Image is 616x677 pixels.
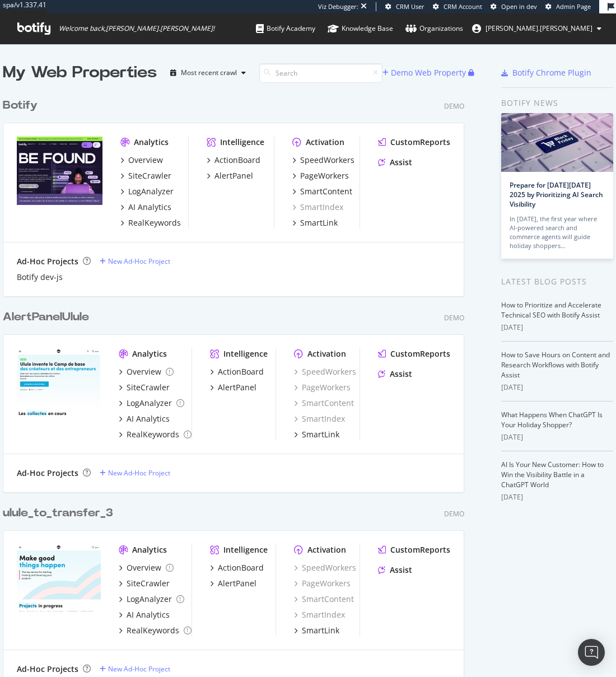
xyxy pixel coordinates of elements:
[378,544,450,555] a: CustomReports
[378,137,450,148] a: CustomReports
[294,398,354,409] a: SmartContent
[433,2,482,11] a: CRM Account
[328,23,393,34] div: Knowledge Base
[3,505,118,521] a: ulule_to_transfer_3
[214,170,253,181] div: AlertPanel
[294,594,354,605] div: SmartContent
[218,562,264,573] div: ActionBoard
[300,217,338,228] div: SmartLink
[127,562,161,573] div: Overview
[207,155,260,166] a: ActionBoard
[128,202,171,213] div: AI Analytics
[166,64,250,82] button: Most recent crawl
[294,382,351,393] div: PageWorkers
[256,13,315,44] a: Botify Academy
[556,2,591,11] span: Admin Page
[501,67,591,78] a: Botify Chrome Plugin
[128,155,163,166] div: Overview
[120,217,181,228] a: RealKeywords
[396,2,424,11] span: CRM User
[444,313,464,323] div: Demo
[134,137,169,148] div: Analytics
[220,137,264,148] div: Intelligence
[127,609,170,620] div: AI Analytics
[127,594,172,605] div: LogAnalyzer
[210,578,256,589] a: AlertPanel
[294,366,356,377] a: SpeedWorkers
[390,137,450,148] div: CustomReports
[218,382,256,393] div: AlertPanel
[119,382,170,393] a: SiteCrawler
[486,24,592,33] span: nicolas.verbeke
[307,348,346,359] div: Activation
[214,155,260,166] div: ActionBoard
[501,97,613,109] div: Botify news
[294,609,345,620] a: SmartIndex
[292,217,338,228] a: SmartLink
[390,564,412,576] div: Assist
[17,137,102,206] img: Botify
[207,170,253,181] a: AlertPanel
[223,348,268,359] div: Intelligence
[119,594,184,605] a: LogAnalyzer
[127,398,172,409] div: LogAnalyzer
[17,256,78,267] div: Ad-Hoc Projects
[382,64,468,82] button: Demo Web Property
[292,186,352,197] a: SmartContent
[127,578,170,589] div: SiteCrawler
[302,625,339,636] div: SmartLink
[545,2,591,11] a: Admin Page
[302,429,339,440] div: SmartLink
[100,256,170,266] a: New Ad-Hoc Project
[382,68,468,77] a: Demo Web Property
[390,348,450,359] div: CustomReports
[3,505,113,521] div: ulule_to_transfer_3
[510,180,603,209] a: Prepare for [DATE][DATE] 2025 by Prioritizing AI Search Visibility
[444,509,464,519] div: Demo
[294,625,339,636] a: SmartLink
[444,101,464,111] div: Demo
[119,366,174,377] a: Overview
[501,113,613,172] img: Prepare for Black Friday 2025 by Prioritizing AI Search Visibility
[120,202,171,213] a: AI Analytics
[292,202,343,213] a: SmartIndex
[501,350,610,380] a: How to Save Hours on Content and Research Workflows with Botify Assist
[119,413,170,424] a: AI Analytics
[501,382,613,393] div: [DATE]
[378,564,412,576] a: Assist
[210,562,264,573] a: ActionBoard
[17,272,63,283] a: Botify dev-js
[223,544,268,555] div: Intelligence
[127,625,179,636] div: RealKeywords
[17,468,78,479] div: Ad-Hoc Projects
[378,348,450,359] a: CustomReports
[294,562,356,573] a: SpeedWorkers
[100,468,170,478] a: New Ad-Hoc Project
[501,460,604,489] a: AI Is Your New Customer: How to Win the Visibility Battle in a ChatGPT World
[444,2,482,11] span: CRM Account
[17,348,101,415] img: AlertPanelUlule
[501,2,537,11] span: Open in dev
[119,578,170,589] a: SiteCrawler
[300,170,349,181] div: PageWorkers
[463,20,610,38] button: [PERSON_NAME].[PERSON_NAME]
[390,368,412,380] div: Assist
[292,170,349,181] a: PageWorkers
[210,366,264,377] a: ActionBoard
[128,170,171,181] div: SiteCrawler
[294,413,345,424] div: SmartIndex
[218,578,256,589] div: AlertPanel
[3,62,157,84] div: My Web Properties
[127,366,161,377] div: Overview
[390,157,412,168] div: Assist
[306,137,344,148] div: Activation
[119,625,192,636] a: RealKeywords
[127,429,179,440] div: RealKeywords
[378,368,412,380] a: Assist
[59,24,214,33] span: Welcome back, [PERSON_NAME].[PERSON_NAME] !
[578,639,605,666] div: Open Intercom Messenger
[132,348,167,359] div: Analytics
[108,664,170,674] div: New Ad-Hoc Project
